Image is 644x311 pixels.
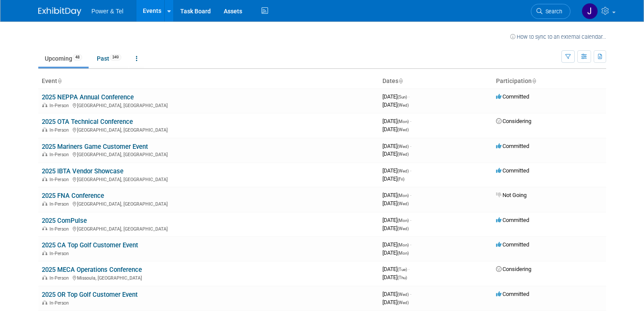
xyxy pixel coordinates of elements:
[532,77,536,84] a: Sort by Participation Type
[42,126,376,133] div: [GEOGRAPHIC_DATA], [GEOGRAPHIC_DATA]
[410,167,411,174] span: -
[397,243,409,247] span: (Mon)
[38,50,89,67] a: Upcoming48
[73,54,82,61] span: 48
[382,200,409,206] span: [DATE]
[92,8,123,15] span: Power & Tel
[42,177,47,181] img: In-Person Event
[582,3,598,19] img: Jesse Clark
[42,201,47,206] img: In-Person Event
[382,102,409,108] span: [DATE]
[382,151,409,157] span: [DATE]
[408,93,410,100] span: -
[496,167,529,174] span: Committed
[397,95,407,99] span: (Sun)
[49,103,71,108] span: In-Person
[49,152,71,157] span: In-Person
[382,192,411,198] span: [DATE]
[496,241,529,248] span: Committed
[382,249,409,256] span: [DATE]
[42,251,47,255] img: In-Person Event
[42,266,142,274] a: 2025 MECA Operations Conference
[397,267,407,272] span: (Tue)
[42,93,134,101] a: 2025 NEPPA Annual Conference
[510,34,606,40] a: How to sync to an external calendar...
[42,225,376,232] div: [GEOGRAPHIC_DATA], [GEOGRAPHIC_DATA]
[42,291,138,299] a: 2025 OR Top Golf Customer Event
[397,292,409,297] span: (Wed)
[42,102,376,108] div: [GEOGRAPHIC_DATA], [GEOGRAPHIC_DATA]
[542,8,562,15] span: Search
[496,118,531,124] span: Considering
[49,201,71,207] span: In-Person
[410,143,411,149] span: -
[90,50,128,67] a: Past349
[397,193,409,198] span: (Mon)
[382,93,410,100] span: [DATE]
[410,291,411,297] span: -
[42,241,138,249] a: 2025 CA Top Golf Customer Event
[397,251,409,256] span: (Mon)
[397,119,409,124] span: (Mon)
[496,143,529,149] span: Committed
[382,266,410,272] span: [DATE]
[382,217,411,223] span: [DATE]
[397,177,404,182] span: (Fri)
[397,300,409,305] span: (Wed)
[379,74,493,89] th: Dates
[398,77,403,84] a: Sort by Start Date
[496,291,529,297] span: Committed
[42,200,376,207] div: [GEOGRAPHIC_DATA], [GEOGRAPHIC_DATA]
[410,217,411,223] span: -
[38,74,379,89] th: Event
[397,144,409,149] span: (Wed)
[531,4,570,19] a: Search
[382,274,407,280] span: [DATE]
[382,241,411,248] span: [DATE]
[42,274,376,281] div: Missoula, [GEOGRAPHIC_DATA]
[42,226,47,231] img: In-Person Event
[496,93,529,100] span: Committed
[110,54,121,61] span: 349
[382,299,409,305] span: [DATE]
[42,275,47,280] img: In-Person Event
[49,251,71,256] span: In-Person
[382,143,411,149] span: [DATE]
[382,176,404,182] span: [DATE]
[42,167,123,175] a: 2025 IBTA Vendor Showcase
[42,300,47,305] img: In-Person Event
[49,275,71,281] span: In-Person
[397,127,409,132] span: (Wed)
[382,118,411,124] span: [DATE]
[410,241,411,248] span: -
[49,300,71,306] span: In-Person
[397,218,409,223] span: (Mon)
[42,127,47,132] img: In-Person Event
[493,74,606,89] th: Participation
[42,103,47,107] img: In-Person Event
[397,103,409,108] span: (Wed)
[410,192,411,198] span: -
[382,126,409,132] span: [DATE]
[42,152,47,156] img: In-Person Event
[382,291,411,297] span: [DATE]
[496,192,527,198] span: Not Going
[42,217,87,225] a: 2025 ComPulse
[496,217,529,223] span: Committed
[397,226,409,231] span: (Wed)
[410,118,411,124] span: -
[42,143,148,151] a: 2025 Mariners Game Customer Event
[382,167,411,174] span: [DATE]
[42,118,133,126] a: 2025 OTA Technical Conference
[57,77,62,84] a: Sort by Event Name
[397,152,409,157] span: (Wed)
[42,151,376,157] div: [GEOGRAPHIC_DATA], [GEOGRAPHIC_DATA]
[49,177,71,182] span: In-Person
[382,225,409,231] span: [DATE]
[49,127,71,133] span: In-Person
[38,7,81,16] img: ExhibitDay
[397,275,407,280] span: (Thu)
[49,226,71,232] span: In-Person
[408,266,410,272] span: -
[397,201,409,206] span: (Wed)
